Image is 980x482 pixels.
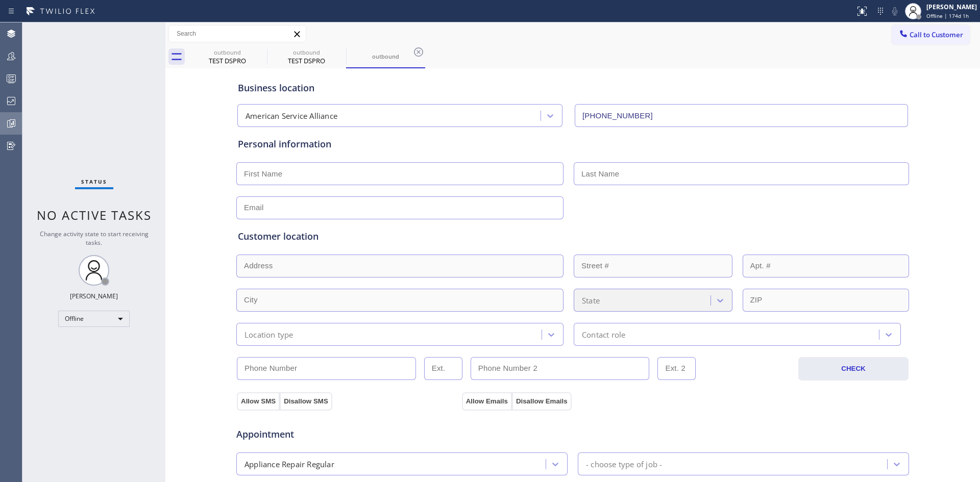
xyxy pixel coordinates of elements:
[575,104,908,127] input: Phone Number
[280,392,332,411] button: Disallow SMS
[268,56,345,65] div: TEST DSPRO
[236,255,563,277] input: Address
[58,311,130,327] div: Offline
[462,392,512,411] button: Allow Emails
[238,137,908,151] div: Personal information
[347,53,424,60] div: outbound
[236,427,459,441] span: Appointment
[892,25,970,44] button: Call to Customer
[246,110,337,122] div: American Service Alliance
[743,255,910,277] input: Apt. #
[169,26,306,42] input: Search
[189,56,266,65] div: TEST DSPRO
[582,328,625,340] div: Contact role
[40,230,149,247] span: Change activity state to start receiving tasks.
[189,45,266,68] div: TEST DSPRO
[910,30,963,39] span: Call to Customer
[236,196,563,219] input: Email
[926,3,977,11] div: [PERSON_NAME]
[238,81,908,95] div: Business location
[657,357,696,380] input: Ext. 2
[81,178,107,185] span: Status
[268,45,345,68] div: TEST DSPRO
[237,357,416,380] input: Phone Number
[70,292,118,300] div: [PERSON_NAME]
[236,289,563,312] input: City
[268,48,345,56] div: outbound
[574,255,732,277] input: Street #
[574,162,909,185] input: Last Name
[743,289,910,312] input: ZIP
[586,458,662,470] div: - choose type of job -
[238,230,908,243] div: Customer location
[926,12,969,19] span: Offline | 174d 1h
[236,162,563,185] input: First Name
[189,48,266,56] div: outbound
[512,392,572,411] button: Disallow Emails
[424,357,462,380] input: Ext.
[237,392,280,411] button: Allow SMS
[888,4,902,18] button: Mute
[798,357,909,380] button: CHECK
[37,207,152,223] span: No active tasks
[244,328,293,340] div: Location type
[471,357,650,380] input: Phone Number 2
[244,458,334,470] div: Appliance Repair Regular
